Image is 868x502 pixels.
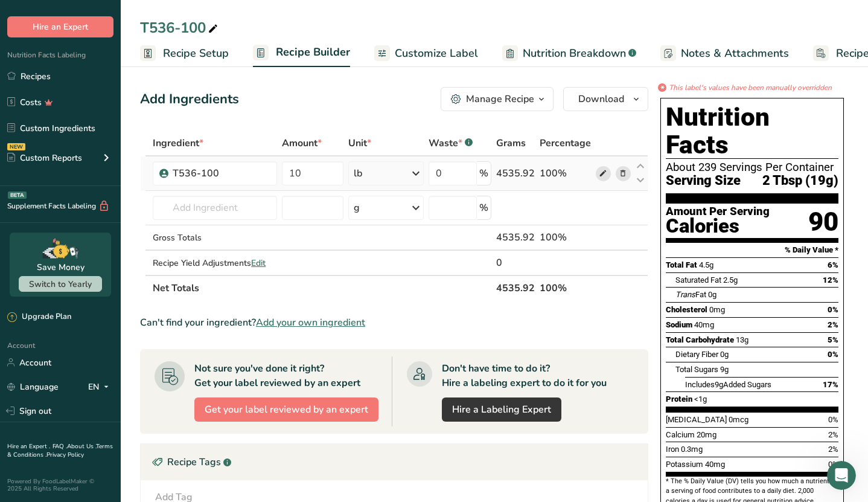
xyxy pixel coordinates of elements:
[140,40,229,67] a: Recipe Setup
[675,275,721,285] span: Saturated Fat
[705,460,725,469] span: 40mg
[523,45,626,62] span: Nutrition Breakdown
[762,173,838,188] span: 2 Tbsp (19g)
[256,315,365,330] span: Add your own ingredient
[681,45,789,62] span: Notes & Attachments
[828,460,838,469] span: 0%
[7,478,113,492] div: Powered By FoodLabelMaker © 2025 All Rights Reserved
[19,282,188,317] div: Kindly check the above API documentation and let me know if you have any questions!
[10,79,232,162] div: Rachelle says…
[675,350,718,359] span: Dietary Fiber
[43,31,232,69] div: Thanks. I will check out the email and follow up with any questions later.
[43,162,232,236] div: [EMAIL_ADDRESS][DOMAIN_NAME]should work but you can also send directly to me at[PERSON_NAME][EMAI...
[59,11,74,21] h1: LIA
[537,275,593,300] th: 100%
[827,461,856,490] iframe: Intercom live chat
[10,370,231,391] textarea: Message…
[153,136,203,150] span: Ingredient
[828,415,838,424] span: 0%
[828,445,838,454] span: 2%
[7,16,113,37] button: Hire an Expert
[212,5,234,27] div: Close
[666,415,727,424] span: [MEDICAL_DATA]
[578,92,624,106] span: Download
[502,40,636,67] a: Nutrition Breakdown
[207,391,226,410] button: Send a message…
[10,31,232,79] div: TR says…
[395,45,478,62] span: Customize Label
[153,257,277,269] div: Recipe Yield Adjustments
[22,347,166,361] div: Rate your conversation
[276,44,350,60] span: Recipe Builder
[205,402,368,417] span: Get your label reviewed by an expert
[496,166,535,181] div: 4535.92
[429,136,473,150] div: Waste
[828,260,838,269] span: 6%
[354,201,360,215] div: g
[540,230,591,245] div: 100%
[8,191,27,199] div: BETA
[19,276,102,292] button: Switch to Yearly
[666,394,692,404] span: Protein
[19,396,28,405] button: Emoji picker
[19,86,188,145] div: Hello again! It seems that my email has been blocked from your side. May I please ask you to shar...
[729,415,748,424] span: 0mcg
[53,38,222,62] div: Thanks. I will check out the email and follow up with any questions later.
[666,305,707,314] span: Cholesterol
[720,365,729,374] span: 9g
[173,166,270,181] div: T536-100
[141,444,648,480] div: Recipe Tags
[666,103,838,159] h1: Nutrition Facts
[496,136,526,150] span: Grams
[140,315,648,330] div: Can't find your ingredient?
[466,92,534,106] div: Manage Recipe
[720,350,729,359] span: 0g
[189,5,212,28] button: Home
[10,274,198,324] div: Kindly check the above API documentation and let me know if you have any questions!
[666,445,679,454] span: Iron
[112,367,133,389] span: Great
[348,136,371,150] span: Unit
[823,275,838,285] span: 12%
[88,379,113,394] div: EN
[715,380,723,389] span: 9g
[708,290,716,299] span: 0g
[666,161,838,173] div: About 239 Servings Per Container
[828,305,838,314] span: 0%
[496,256,535,270] div: 0
[736,335,748,344] span: 13g
[19,253,127,266] a: Food Label...r API.html
[828,430,838,439] span: 2%
[442,397,561,422] a: Hire a Labeling Expert
[666,173,741,188] span: Serving Size
[694,320,714,329] span: 40mg
[540,136,591,150] span: Percentage
[681,445,703,454] span: 0.3mg
[153,231,277,244] div: Gross Totals
[442,361,607,390] div: Don't have time to do it? Hire a labeling expert to do it for you
[10,334,232,452] div: LIA says…
[354,166,362,181] div: lb
[37,261,85,274] div: Save Money
[38,396,48,405] button: Gif picker
[496,230,535,245] div: 4535.92
[666,217,770,235] div: Calories
[10,162,232,245] div: TR says…
[163,45,229,62] span: Recipe Setup
[823,380,838,389] span: 17%
[53,205,209,227] a: [PERSON_NAME][EMAIL_ADDRESS][DOMAIN_NAME]
[675,290,706,299] span: Fat
[53,170,130,191] a: [EMAIL_ADDRESS][DOMAIN_NAME]
[697,430,716,439] span: 20mg
[828,335,838,344] span: 5%
[67,442,96,451] a: About Us .
[675,290,695,299] i: Trans
[7,376,59,397] a: Language
[29,278,92,290] span: Switch to Yearly
[666,206,770,217] div: Amount Per Serving
[253,39,350,68] a: Recipe Builder
[31,253,127,266] div: Food Label...r API.html
[7,143,25,150] div: NEW
[7,442,113,459] a: Terms & Conditions .
[7,311,71,323] div: Upgrade Plan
